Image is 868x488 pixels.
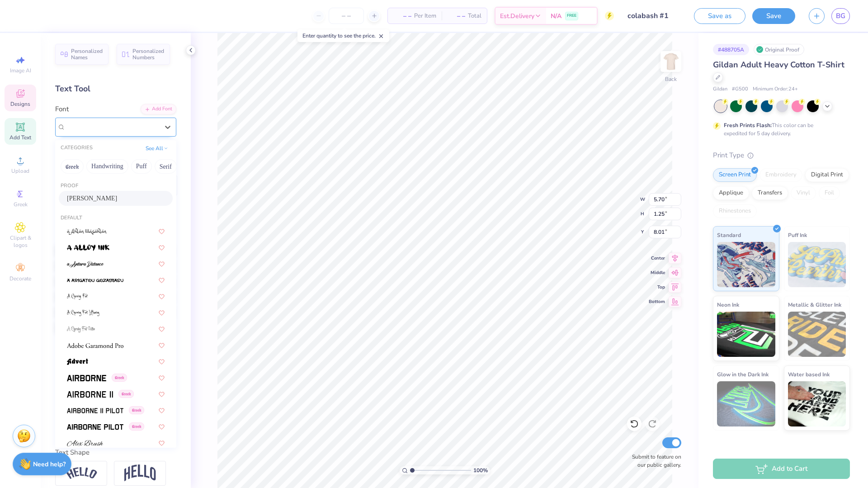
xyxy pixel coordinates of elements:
img: Back [662,52,680,71]
img: a Antara Distance [67,261,104,267]
a: BG [831,8,850,24]
span: Middle [649,270,665,276]
span: Greek [129,422,144,431]
span: Personalized Names [71,48,103,61]
div: Applique [713,186,749,200]
span: Per Item [414,11,436,21]
div: Enter quantity to see the price. [297,29,389,42]
span: Total [468,11,481,21]
img: A Charming Font [67,294,88,300]
img: a Ahlan Wasahlan [67,228,107,235]
img: a Arigatou Gozaimasu [67,277,123,284]
span: 100 % [473,466,488,474]
div: Foil [819,186,840,200]
span: Decorate [9,275,31,282]
span: Center [649,255,665,261]
span: # G500 [732,85,748,93]
span: Greek [14,201,28,208]
img: Arch [124,464,156,482]
span: Personalized Numbers [132,48,165,61]
span: Greek [112,374,127,382]
span: Greek [129,406,144,414]
span: Gildan [713,85,727,93]
div: # 488705A [713,44,749,55]
label: Font [55,104,69,114]
div: Text Tool [55,83,176,95]
span: Bottom [649,298,665,305]
div: Rhinestones [713,204,757,218]
img: Airborne Pilot [67,424,123,430]
span: Puff Ink [788,230,807,240]
div: Back [665,75,677,83]
span: Greek [118,390,134,398]
span: – – [393,11,411,21]
img: Standard [717,242,775,287]
span: Neon Ink [717,300,739,309]
div: Text Shape [55,447,176,458]
span: Image AI [10,67,31,74]
button: Greek [61,159,84,174]
span: Metallic & Glitter Ink [788,300,841,309]
div: Vinyl [791,186,816,200]
img: Neon Ink [717,312,775,357]
img: Alex Brush [67,440,103,446]
span: FREE [567,13,576,19]
span: Upload [11,167,29,175]
div: Add Font [141,104,176,114]
span: Top [649,284,665,290]
span: Water based Ink [788,370,830,379]
div: Original Proof [754,44,804,55]
strong: Need help? [33,460,66,469]
span: Est. Delivery [500,11,534,21]
button: Save as [694,8,745,24]
div: Print Type [713,150,850,161]
button: Serif [155,159,177,174]
span: Clipart & logos [5,234,36,249]
button: Puff [131,159,152,174]
span: – – [447,11,465,21]
img: Water based Ink [788,381,846,426]
img: Airborne II Pilot [67,407,123,414]
span: [PERSON_NAME] [67,194,117,203]
span: Gildan Adult Heavy Cotton T-Shirt [713,59,844,70]
span: Minimum Order: 24 + [753,85,798,93]
img: A Charming Font Leftleaning [67,310,99,316]
div: CATEGORIES [61,144,93,152]
button: Handwriting [86,159,128,174]
div: Default [55,214,176,222]
img: Puff Ink [788,242,846,287]
img: Glow in the Dark Ink [717,381,775,426]
button: Save [752,8,795,24]
input: – – [329,8,364,24]
div: Screen Print [713,168,757,182]
img: Airborne [67,375,106,381]
img: Advert [67,359,88,365]
div: Proof [55,182,176,190]
div: This color can be expedited for 5 day delivery. [724,121,835,137]
span: Standard [717,230,741,240]
img: a Alloy Ink [67,245,109,251]
span: Add Text [9,134,31,141]
div: Transfers [752,186,788,200]
span: Designs [10,100,30,108]
strong: Fresh Prints Flash: [724,122,772,129]
img: Airborne II [67,391,113,398]
span: N/A [551,11,561,21]
input: Untitled Design [621,7,687,25]
img: A Charming Font Outline [67,326,95,332]
div: Embroidery [759,168,802,182]
img: Adobe Garamond Pro [67,342,123,349]
span: BG [836,11,845,21]
img: Arc [66,467,97,479]
button: See All [143,144,171,153]
label: Submit to feature on our public gallery. [627,453,681,469]
img: Metallic & Glitter Ink [788,312,846,357]
span: Glow in the Dark Ink [717,370,769,379]
div: Digital Print [805,168,849,182]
